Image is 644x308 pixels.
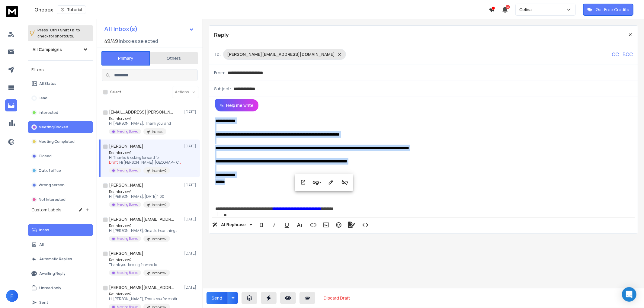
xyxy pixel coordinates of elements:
[117,168,139,173] p: Meeting Booked
[109,109,175,115] h1: [EMAIL_ADDRESS][PERSON_NAME][DOMAIN_NAME]
[311,176,323,188] button: Style
[256,219,267,231] button: Bold (Ctrl+B)
[346,219,357,231] button: Signature
[109,297,181,301] p: Hi [PERSON_NAME], Thank you for confirming.
[39,271,66,276] p: Awaiting Reply
[268,219,280,231] button: Italic (Ctrl+I)
[308,219,319,231] button: Insert Link (Ctrl+K)
[184,183,198,188] p: [DATE]
[117,202,139,207] p: Meeting Booked
[109,194,170,199] p: Hi [PERSON_NAME], [DATE] 1,00
[596,7,629,13] p: Get Free Credits
[117,271,139,275] p: Meeting Booked
[583,4,633,16] button: Get Free Credits
[152,203,166,207] p: Interview2
[152,237,166,241] p: Interview2
[39,139,75,144] p: Meeting Completed
[119,37,158,45] h3: Inboxes selected
[227,51,335,57] p: [PERSON_NAME][EMAIL_ADDRESS][DOMAIN_NAME]
[39,183,65,188] p: Wrong person
[109,116,172,121] p: Re: Interview?
[99,23,199,35] button: All Inbox(s)
[110,90,121,95] label: Select
[39,257,72,261] p: Automatic Replies
[28,78,93,90] button: All Status
[39,125,68,130] p: Meeting Booked
[622,287,636,302] div: Open Intercom Messenger
[34,5,489,14] div: Onebox
[281,219,293,231] button: Underline (Ctrl+U)
[152,168,166,173] p: Interview2
[31,207,62,213] h3: Custom Labels
[28,179,93,191] button: Wrong person
[214,51,221,57] p: To:
[39,110,58,115] p: Interested
[211,219,253,231] button: AI Rephrase
[6,290,18,302] button: F
[214,70,225,76] p: From:
[109,284,175,290] h1: [PERSON_NAME][EMAIL_ADDRESS][PERSON_NAME][DOMAIN_NAME]
[39,286,61,290] p: Unread only
[28,66,93,74] h3: Filters
[28,282,93,294] button: Unread only
[184,251,198,256] p: [DATE]
[109,121,172,126] p: Hi [PERSON_NAME], Thank you, and I
[109,143,143,149] h1: [PERSON_NAME]
[320,219,332,231] button: Insert Image (Ctrl+P)
[39,228,49,233] p: Inbox
[294,219,305,231] button: More Text
[333,219,344,231] button: Emoticons
[28,121,93,133] button: Meeting Booked
[39,242,44,247] p: All
[325,176,337,188] button: Edit Link
[39,154,52,159] p: Closed
[49,27,75,34] span: Ctrl + Shift + k
[109,292,181,297] p: Re: Interview?
[184,285,198,290] p: [DATE]
[184,144,198,149] p: [DATE]
[152,130,163,134] p: Indirect
[39,81,56,86] p: All Status
[109,189,170,194] p: Re: Interview?
[57,5,86,14] button: Tutorial
[117,236,139,241] p: Meeting Booked
[39,96,47,101] p: Lead
[28,224,93,236] button: Inbox
[28,107,93,119] button: Interested
[109,155,181,160] p: Hi Thanks & looking forward for
[39,300,48,305] p: Sent
[109,223,177,228] p: Re: Interview?
[28,268,93,280] button: Awaiting Reply
[214,30,229,39] p: Reply
[150,52,198,65] button: Others
[109,228,177,233] p: Hi [PERSON_NAME], Great to hear things
[104,26,138,32] h1: All Inbox(s)
[28,150,93,162] button: Closed
[319,292,355,304] button: Discard Draft
[28,165,93,177] button: Out of office
[109,150,181,155] p: Re: Interview?
[109,216,175,222] h1: [PERSON_NAME][EMAIL_ADDRESS][PERSON_NAME][DOMAIN_NAME]
[184,217,198,222] p: [DATE]
[184,110,198,114] p: [DATE]
[28,136,93,148] button: Meeting Completed
[28,253,93,265] button: Automatic Replies
[119,160,195,165] span: Hi [PERSON_NAME], [GEOGRAPHIC_DATA] ...
[109,160,119,165] span: Draft:
[28,92,93,104] button: Lead
[28,43,93,56] button: All Campaigns
[623,51,633,58] p: BCC
[506,5,510,9] span: 50
[109,250,143,256] h1: [PERSON_NAME]
[109,258,170,262] p: Re: Interview?
[117,129,139,134] p: Meeting Booked
[109,182,143,188] h1: [PERSON_NAME]
[207,292,228,304] button: Send
[28,194,93,206] button: Not Interested
[28,239,93,251] button: All
[109,262,170,267] p: Thank you, looking forward to
[104,37,118,45] span: 49 / 49
[152,271,166,275] p: Interview2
